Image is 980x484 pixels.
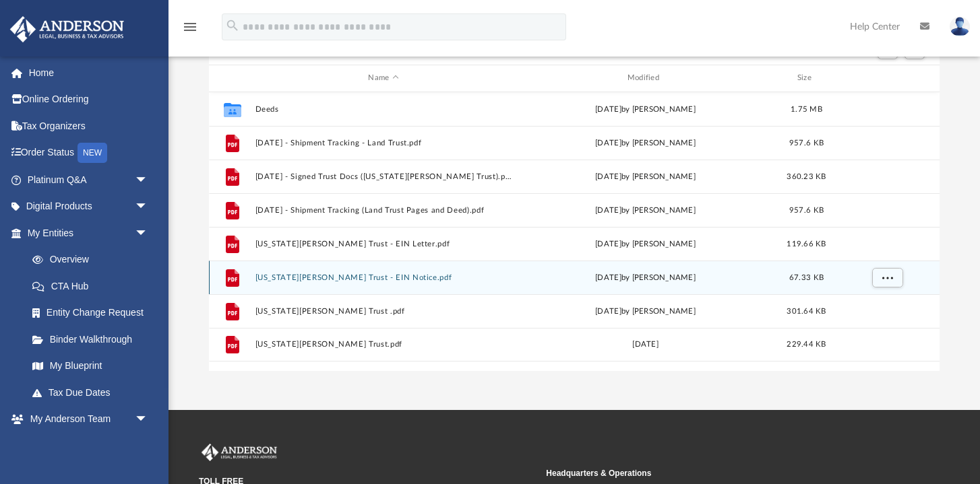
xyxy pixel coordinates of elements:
[225,18,240,33] i: search
[9,193,169,220] a: Digital Productsarrow_drop_down
[78,143,107,163] div: NEW
[255,206,512,215] button: [DATE] - Shipment Tracking (Land Trust Pages and Deed).pdf
[839,72,933,84] div: id
[182,26,198,35] a: menu
[518,103,774,115] div: [DATE] by [PERSON_NAME]
[517,72,774,84] div: Modified
[19,326,169,353] a: Binder Walkthrough
[9,219,169,246] a: My Entitiesarrow_drop_down
[255,273,512,282] button: [US_STATE][PERSON_NAME] Trust - EIN Notice.pdf
[199,444,280,461] img: Anderson Advisors Platinum Portal
[789,206,824,213] span: 957.6 KB
[872,267,903,287] button: More options
[789,273,824,281] span: 67.33 KB
[182,19,198,35] i: menu
[19,379,169,406] a: Tax Due Dates
[518,238,774,250] div: [DATE] by [PERSON_NAME]
[787,307,826,314] span: 301.64 KB
[9,86,169,113] a: Online Ordering
[255,307,512,316] button: [US_STATE][PERSON_NAME] Trust .pdf
[518,137,774,149] div: [DATE] by [PERSON_NAME]
[9,139,169,167] a: Order StatusNEW
[787,172,826,180] span: 360.23 KB
[255,105,512,114] button: Deeds
[255,240,512,248] button: [US_STATE][PERSON_NAME] Trust - EIN Letter.pdf
[518,305,774,317] div: [DATE] by [PERSON_NAME]
[209,92,940,372] div: grid
[518,271,774,283] div: [DATE] by [PERSON_NAME]
[9,406,162,433] a: My Anderson Teamarrow_drop_down
[135,166,162,194] span: arrow_drop_down
[787,240,826,247] span: 119.66 KB
[255,340,512,349] button: [US_STATE][PERSON_NAME] Trust.pdf
[9,112,169,139] a: Tax Organizers
[780,72,834,84] div: Size
[9,166,169,193] a: Platinum Q&Aarrow_drop_down
[19,432,155,459] a: My Anderson Team
[791,105,822,112] span: 1.75 MB
[19,300,169,326] a: Entity Change Request
[789,139,824,146] span: 957.6 KB
[255,172,512,181] button: [DATE] - Signed Trust Docs ([US_STATE][PERSON_NAME] Trust).pdf
[518,339,774,351] div: [DATE]
[6,16,128,42] img: Anderson Advisors Platinum Portal
[19,273,169,300] a: CTA Hub
[950,17,970,36] img: User Pic
[19,353,162,380] a: My Blueprint
[135,219,162,247] span: arrow_drop_down
[135,406,162,434] span: arrow_drop_down
[255,72,512,84] div: Name
[215,72,249,84] div: id
[19,246,169,273] a: Overview
[9,59,169,86] a: Home
[518,170,774,182] div: [DATE] by [PERSON_NAME]
[518,204,774,216] div: [DATE] by [PERSON_NAME]
[787,341,826,348] span: 229.44 KB
[546,467,884,479] small: Headquarters & Operations
[135,193,162,221] span: arrow_drop_down
[255,139,512,147] button: [DATE] - Shipment Tracking - Land Trust.pdf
